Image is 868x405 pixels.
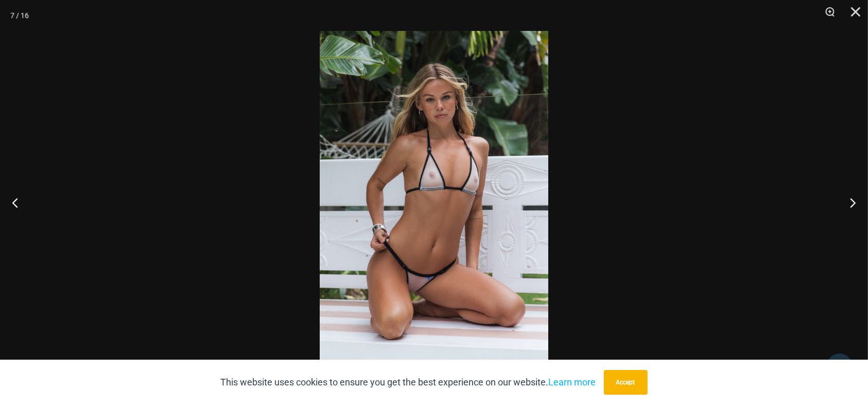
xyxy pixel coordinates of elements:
[10,8,29,23] div: 7 / 16
[549,377,596,387] a: Learn more
[604,370,648,395] button: Accept
[320,31,548,374] img: Trade Winds IvoryInk 317 Top 469 Thong 10
[829,177,868,228] button: Next
[221,375,596,390] p: This website uses cookies to ensure you get the best experience on our website.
